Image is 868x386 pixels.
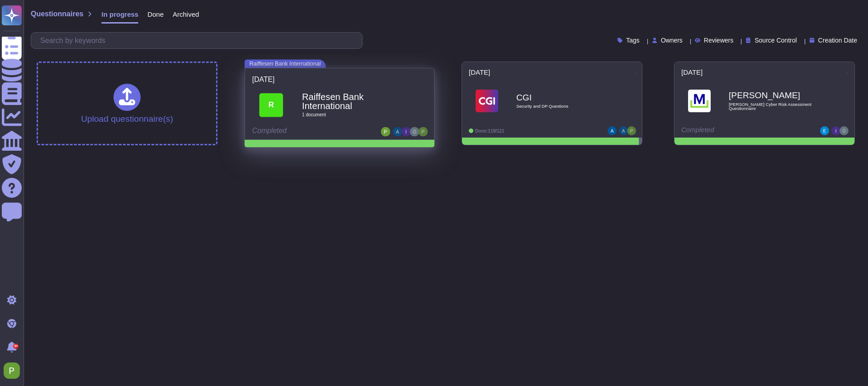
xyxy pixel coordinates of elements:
span: Reviewers [704,37,733,43]
button: user [2,361,26,381]
span: Creation Date [818,37,857,43]
span: Source Control [755,37,797,43]
span: Completed [252,126,287,134]
b: CGI [516,93,607,102]
img: user [627,126,636,135]
img: user [418,127,428,136]
img: user [619,126,628,135]
span: In progress [101,11,138,18]
span: Done [147,11,164,18]
span: Security and DP Questions [516,104,607,109]
span: Raiffesen Bank International [245,59,325,68]
span: Questionnaires [31,10,83,18]
span: [DATE] [681,69,703,76]
span: Archived [173,11,199,18]
img: user [4,362,20,379]
span: [PERSON_NAME] Cyber Risk Assessment Questionnaire [729,102,819,111]
img: user [401,127,411,136]
img: Logo [688,90,711,112]
div: R [259,93,283,117]
img: user [840,126,849,135]
img: user [820,126,829,135]
img: Logo [476,90,498,112]
span: [DATE] [252,76,275,83]
input: Search by keywords [36,33,362,48]
div: Completed [681,126,792,135]
span: [DATE] [469,69,490,76]
b: [PERSON_NAME] [729,91,819,100]
div: 9+ [13,343,19,349]
span: Tags [626,37,640,43]
img: user [381,127,390,136]
span: 1 document [302,113,397,117]
img: user [410,127,419,136]
img: user [831,126,840,135]
img: user [393,127,402,136]
img: user [608,126,617,135]
b: Raiffesen Bank International [302,92,397,110]
span: Done: 119/121 [475,129,505,133]
div: Upload questionnaire(s) [81,84,173,123]
span: Owners [661,37,683,43]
